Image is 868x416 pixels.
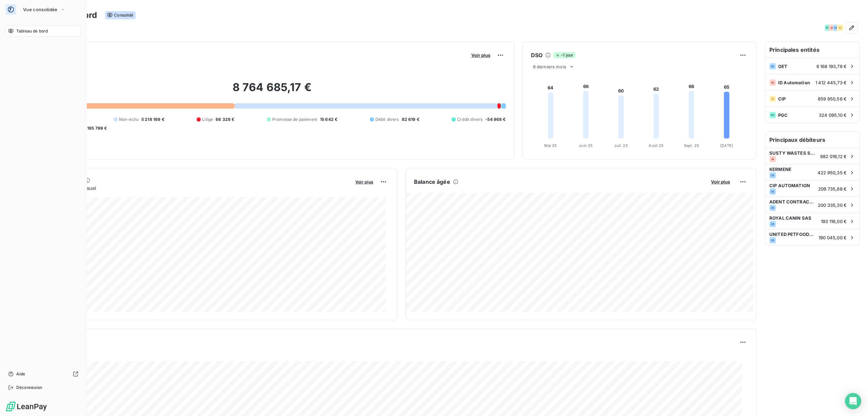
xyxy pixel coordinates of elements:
[119,116,139,123] span: Non-échu
[778,96,816,102] span: CIP
[816,64,847,69] span: 6 168 193,78 €
[818,235,847,240] span: 190 045,00 €
[765,148,860,164] div: SUSTY WASTES SOLUTIONS [GEOGRAPHIC_DATA] (SWS FRANCE)IA882 018,12 €
[579,143,593,148] tspan: Juin 25
[829,24,835,31] div: IA
[471,52,490,58] span: Voir plus
[769,199,814,204] span: ADENT CONTRACTING
[720,143,733,148] tspan: [DATE]
[5,401,47,412] img: Logo LeanPay
[818,202,847,208] span: 200 335,30 €
[38,81,506,101] h2: 8 764 685,17 €
[765,229,860,245] div: UNITED PETFOOD [GEOGRAPHIC_DATA] SRLOE190 045,00 €
[819,112,847,118] span: 324 095,10 €
[353,179,375,185] button: Voir plus
[216,116,234,123] span: 66 328 €
[533,64,566,69] span: 6 derniers mois
[769,95,776,102] div: CI
[825,24,831,31] div: PG
[402,116,419,123] span: 82 619 €
[769,63,776,70] div: OE
[23,7,57,12] span: Vue consolidée
[709,179,732,185] button: Voir plus
[769,215,817,221] span: ROYAL CANIN SAS
[85,125,107,131] span: -195 799 €
[769,183,814,188] span: CIP AUTOMATION
[684,143,699,148] tspan: Sept. 25
[765,180,860,197] div: CIP AUTOMATIONOE209 735,88 €
[818,186,847,192] span: 209 735,88 €
[778,64,814,69] span: OET
[141,116,164,123] span: 5 218 169 €
[818,96,847,102] span: 859 950,56 €
[778,112,817,118] span: PGC
[38,184,351,192] span: Chiffre d'affaires mensuel
[765,164,860,180] div: KERMENEOE422 950,35 €
[355,179,373,184] span: Voir plus
[614,143,628,148] tspan: Juil. 25
[769,79,776,86] div: IA
[765,213,860,229] div: ROYAL CANIN SASOE193 116,00 €
[485,116,506,123] span: -54 968 €
[817,170,847,175] span: 422 950,35 €
[16,385,42,391] span: Déconnexion
[414,178,450,186] h6: Balance âgée
[320,116,337,123] span: 15 642 €
[778,80,813,85] span: ID Automation
[16,371,25,377] span: Aide
[769,232,814,237] span: UNITED PETFOOD [GEOGRAPHIC_DATA] SRL
[769,172,776,179] div: OE
[553,52,575,58] span: -1 jour
[769,204,776,211] div: OE
[469,52,492,58] button: Voir plus
[544,143,557,148] tspan: Mai 25
[833,24,840,31] div: OE
[457,116,482,123] span: Crédit divers
[769,112,776,118] div: PG
[769,150,816,156] span: SUSTY WASTES SOLUTIONS [GEOGRAPHIC_DATA] (SWS FRANCE)
[765,42,860,58] h6: Principales entités
[845,393,861,409] div: Open Intercom Messenger
[769,237,776,244] div: OE
[711,179,730,184] span: Voir plus
[5,369,81,379] a: Aide
[375,116,399,123] span: Débit divers
[105,11,135,19] span: Consolidé
[649,143,664,148] tspan: Août 25
[769,188,776,195] div: OE
[765,132,860,148] h6: Principaux débiteurs
[769,156,776,162] div: IA
[821,219,847,224] span: 193 116,00 €
[769,221,776,227] div: OE
[820,154,847,159] span: 882 018,12 €
[272,116,317,123] span: Promesse de paiement
[16,28,48,34] span: Tableau de bord
[765,197,860,213] div: ADENT CONTRACTINGOE200 335,30 €
[202,116,213,123] span: Litige
[815,80,847,85] span: 1 412 445,73 €
[531,51,542,59] h6: DSO
[769,167,813,172] span: KERMENE
[837,24,844,31] div: CI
